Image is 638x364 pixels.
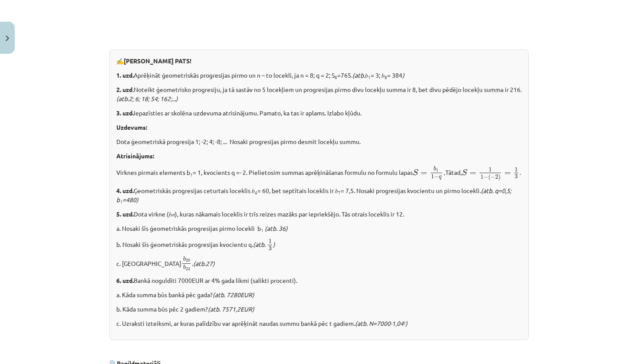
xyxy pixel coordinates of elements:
[413,169,418,176] span: S
[116,71,134,79] b: 1. uzd.
[443,173,445,176] span: .
[124,57,191,65] b: [PERSON_NAME] PATS!
[404,319,405,326] sup: t
[213,291,254,298] i: (atb. 7280EUR)
[122,196,138,203] i: =480)
[352,71,365,79] i: (atb.
[116,256,522,271] p: c. [GEOGRAPHIC_DATA] .
[116,95,178,102] i: (atb.2; 6; 18; 54; 162;...)
[193,259,215,267] i: (atb.27)
[190,171,193,178] sub: 1
[402,71,405,79] i: )
[338,189,341,196] sub: 7
[183,265,186,270] span: b
[434,175,439,179] span: −
[183,257,186,262] span: b
[480,175,483,179] span: 1
[208,305,254,313] i: (atb. 7571,2EUR)
[116,305,522,314] p: b. Kāda summa būs pēc 2 gadiem?
[116,187,134,194] b: 4. uzd.
[116,123,147,131] b: Uzdevums:
[436,168,438,171] span: 1
[515,167,518,172] span: 1
[495,175,498,179] span: 2
[335,74,337,80] sub: 8
[186,259,190,262] span: 20
[489,167,492,172] span: 1
[116,71,522,80] p: Aprēķināt ģeometriskās progresijas pirmo un n – to locekli, ja n = 8; q = 2; S =765. 𝑏 = 3; 𝑏 = 384
[483,175,488,180] span: −
[116,186,522,204] p: Ģeometriskās progresijas ceturtais loceklis 𝑏 = 60, bet septītais loceklis ir 𝑏 = 7,5. Nosaki pro...
[498,174,500,180] span: )
[116,85,522,103] p: .Noteikt ģeometrisko progresiju, ja tā sastāv no 5 locekļiem un progresijas pirmo divu locekļu su...
[421,172,427,175] span: =
[116,210,522,219] p: Dota virkne (𝑏 ), kuras nākamais loceklis ir trīs reizes mazāks par iepriekšējo. Tās otrais locek...
[355,319,404,327] i: (atb. N=7000∙1,04
[439,176,441,180] span: q
[120,198,122,205] sub: 1
[6,36,9,41] img: icon-close-lesson-0947bae3869378f0d4975bcd49f059093ad1ed9edebbc8119c70593378902aed.svg
[116,224,522,233] p: a. Nosaki šīs ģeometriskās progresijas pirmo locekli b
[470,172,476,175] span: =
[405,319,408,327] i: )
[253,240,266,248] i: (atb.
[434,166,436,171] span: b
[488,174,490,180] span: (
[431,174,434,179] span: 1
[265,224,288,232] i: (atb. 36)
[490,175,495,180] span: −
[255,189,257,196] sub: 4
[116,276,134,284] b: 6. uzd.
[116,108,522,118] p: Iepazīsties ar skolēna uzdevuma atrisinājumu. Pamato, ka tas ir aplams. Izlabo kļūdu.
[504,172,511,175] span: =
[186,267,190,270] span: 23
[515,174,518,179] span: 3
[116,276,522,285] p: Bankā noguldīti 7000EUR ar 4% gada likmi (salikti procenti).
[269,246,272,251] span: 3
[116,210,134,218] b: 5. uzd.
[116,166,522,181] p: Virknes pirmais elements b = 1, kvocients q =- 2. Pielietosim summas aprēķināšanas formulu no for...
[116,137,522,146] p: Dota ģeometriskā progresija 1; -2; 4; -8; ... Nosaki progresijas pirmo desmit locekļu summu.
[116,290,522,299] p: a. Kāda summa būs bankā pēc gada?
[116,85,132,93] b: 2. uzd
[385,74,387,80] sub: 8
[116,238,522,251] p: b. Nosaki šīs ģeometriskās progresijas kvocientu q.
[116,56,522,66] p: ✍️
[116,152,154,160] b: Atrisinājums:
[172,210,175,218] em: 𝑛
[462,169,467,176] span: S
[116,319,522,328] p: c. Uzraksti izteiksmi, ar kuras palīdzību var aprēķināt naudas summu bankā pēc t gadiem.
[368,74,371,80] sub: 1
[261,227,263,233] sub: 1
[273,240,275,248] i: )
[269,239,272,243] span: 1
[116,109,134,117] b: 3. uzd.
